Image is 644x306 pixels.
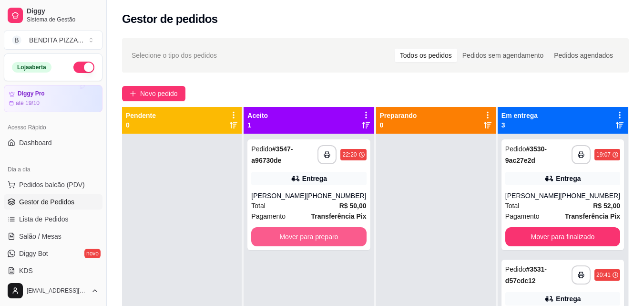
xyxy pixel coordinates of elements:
[4,31,102,50] button: Select a team
[556,174,581,183] div: Entrega
[501,111,538,120] p: Em entrega
[4,211,102,227] a: Lista de Pedidos
[4,246,102,261] a: Diggy Botnovo
[4,85,102,112] a: Diggy Proaté 19/10
[593,202,620,210] strong: R$ 52,00
[19,214,69,224] span: Lista de Pedidos
[251,145,272,153] span: Pedido
[4,263,102,278] a: KDS
[19,180,85,190] span: Pedidos balcão (PDV)
[505,265,547,285] strong: # 3531-d57cdc12
[505,200,520,211] span: Total
[556,294,581,304] div: Entrega
[19,232,61,241] span: Salão / Mesas
[18,90,45,97] article: Diggy Pro
[27,7,99,16] span: Diggy
[4,162,102,177] div: Dia a dia
[19,249,48,258] span: Diggy Bot
[596,151,611,158] div: 19:07
[251,227,366,246] button: Mover para preparo
[549,49,618,62] div: Pedidos agendados
[122,11,218,27] h2: Gestor de pedidos
[505,145,547,164] strong: # 3530-9ac27e2d
[251,145,293,164] strong: # 3547-a96730de
[4,279,102,302] button: [EMAIL_ADDRESS][DOMAIN_NAME]
[27,16,99,23] span: Sistema de Gestão
[251,191,306,200] div: [PERSON_NAME]
[4,177,102,192] button: Pedidos balcão (PDV)
[132,50,217,61] span: Selecione o tipo dos pedidos
[122,86,185,101] button: Novo pedido
[27,287,87,295] span: [EMAIL_ADDRESS][DOMAIN_NAME]
[4,135,102,150] a: Dashboard
[505,211,540,222] span: Pagamento
[247,120,268,130] p: 1
[306,191,366,200] div: [PHONE_NUMBER]
[560,191,620,200] div: [PHONE_NUMBER]
[596,271,611,279] div: 20:41
[457,49,549,62] div: Pedidos sem agendamento
[501,120,538,130] p: 3
[251,211,286,222] span: Pagamento
[342,151,357,158] div: 22:20
[565,212,620,220] strong: Transferência Pix
[247,111,268,120] p: Aceito
[311,212,367,220] strong: Transferência Pix
[19,138,52,148] span: Dashboard
[505,265,526,273] span: Pedido
[126,120,156,130] p: 0
[505,145,526,153] span: Pedido
[19,197,74,207] span: Gestor de Pedidos
[12,35,21,45] span: B
[505,191,560,200] div: [PERSON_NAME]
[130,90,136,97] span: plus
[339,202,367,210] strong: R$ 50,00
[395,49,457,62] div: Todos os pedidos
[302,174,327,183] div: Entrega
[4,194,102,210] a: Gestor de Pedidos
[73,62,94,73] button: Alterar Status
[4,120,102,135] div: Acesso Rápido
[29,35,83,45] div: BENDITA PIZZA ...
[251,200,266,211] span: Total
[380,120,417,130] p: 0
[4,229,102,244] a: Salão / Mesas
[505,227,620,246] button: Mover para finalizado
[12,62,51,73] div: Loja aberta
[380,111,417,120] p: Preparando
[16,99,40,107] article: até 19/10
[4,4,102,27] a: DiggySistema de Gestão
[126,111,156,120] p: Pendente
[140,88,178,99] span: Novo pedido
[19,266,33,275] span: KDS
